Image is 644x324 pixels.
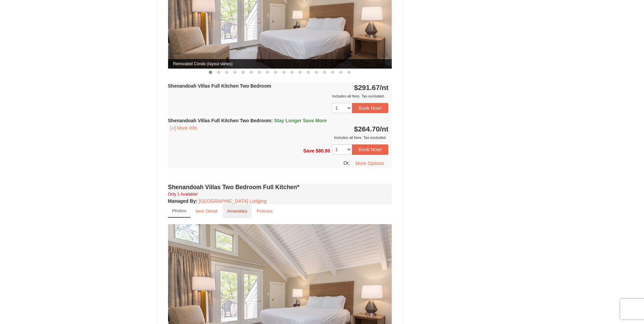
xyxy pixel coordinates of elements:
div: Includes all fees. Tax excluded. [168,134,389,141]
span: /nt [380,84,389,91]
a: [GEOGRAPHIC_DATA] Lodging [199,198,266,204]
strong: Shenandoah Villas Full Kitchen Two Bedroom [168,83,271,89]
span: $80.90 [316,148,330,154]
button: [+] More Info [168,124,200,132]
a: Policies [252,204,277,218]
small: Photos [172,208,186,213]
small: Item Detail [196,209,218,214]
span: Managed By [168,198,196,204]
a: Item Detail [191,204,222,218]
span: Renovated Condo (layout varies) [168,59,392,69]
small: Only 1 Available! [168,192,198,197]
strong: Shenandoah Villas Full Kitchen Two Bedroom [168,118,327,123]
a: Amenities [223,204,252,218]
h4: Shenandoah Villas Two Bedroom Full Kitchen* [168,184,392,191]
span: : [271,118,273,123]
div: Includes all fees. Tax excluded. [168,93,389,100]
button: More Options [351,158,388,168]
span: /nt [380,125,389,133]
small: Policies [257,209,273,214]
span: Save [303,148,314,154]
span: $264.70 [354,125,380,133]
a: Photos [168,204,190,218]
strong: $291.67 [354,84,389,91]
span: Stay Longer Save More [274,118,327,123]
button: Book Now! [352,103,389,113]
strong: : [168,198,198,204]
span: Or, [344,160,350,165]
button: Book Now! [352,144,389,155]
small: Amenities [227,209,247,214]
